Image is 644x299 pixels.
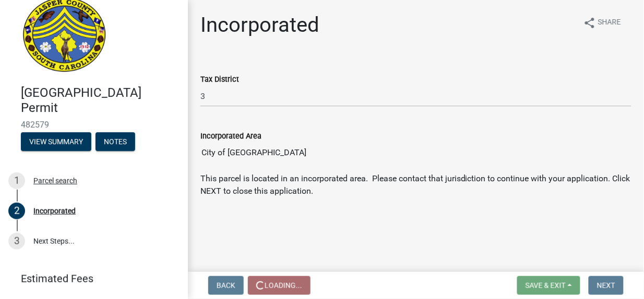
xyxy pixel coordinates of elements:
[21,138,91,146] wm-modal-confirm: Summary
[21,85,180,116] h4: [GEOGRAPHIC_DATA] Permit
[200,13,319,38] h1: Incorporated
[265,281,302,290] span: Loading...
[21,120,167,130] span: 482579
[33,177,77,184] div: Parcel search
[583,17,596,29] i: share
[598,17,621,29] span: Share
[208,276,244,295] button: Back
[8,172,25,189] div: 1
[200,172,631,197] p: This parcel is located in an incorporated area. Please contact that jurisdiction to continue with...
[200,133,261,140] label: Incorporated Area
[8,233,25,250] div: 3
[248,276,311,295] button: Loading...
[33,207,76,215] div: Incorporated
[526,281,566,290] span: Save & Exit
[8,268,171,289] a: Estimated Fees
[96,132,135,151] button: Notes
[200,76,239,83] label: Tax District
[96,138,135,146] wm-modal-confirm: Notes
[21,132,91,151] button: View Summary
[575,13,629,33] button: shareShare
[597,281,615,290] span: Next
[8,203,25,219] div: 2
[517,276,580,295] button: Save & Exit
[589,276,624,295] button: Next
[217,281,235,290] span: Back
